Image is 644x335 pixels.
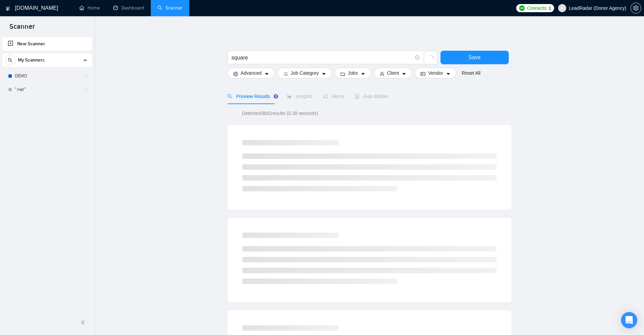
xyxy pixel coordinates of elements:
[287,94,312,99] span: Insights
[374,68,412,78] button: userClientcaret-down
[468,53,480,62] span: Save
[4,22,40,36] span: Scanner
[335,68,371,78] button: folderJobscaret-down
[83,73,89,79] span: holder
[560,6,565,10] span: user
[323,94,344,99] span: Alerts
[233,71,238,76] span: setting
[355,94,388,99] span: Auto Bidder
[228,94,232,99] span: search
[415,68,456,78] button: idcardVendorcaret-down
[355,94,359,99] span: robot
[83,87,89,92] span: holder
[630,3,641,14] button: setting
[446,71,451,76] span: caret-down
[237,110,323,117] span: Detected 3642 results (0.38 seconds)
[228,68,275,78] button: settingAdvancedcaret-down
[15,69,79,83] a: DEMO
[6,3,10,14] img: logo
[361,71,365,76] span: caret-down
[79,5,100,11] a: homeHome
[5,55,16,66] button: search
[278,68,332,78] button: barsJob Categorycaret-down
[549,4,551,12] span: 1
[415,55,420,60] span: info-circle
[287,94,292,99] span: area-chart
[421,71,425,76] span: idcard
[80,319,87,326] span: double-left
[380,71,384,76] span: user
[462,69,480,77] a: Reset All
[8,37,87,51] a: New Scanner
[158,5,183,11] a: searchScanner
[340,71,345,76] span: folder
[321,71,326,76] span: caret-down
[2,53,92,96] li: My Scanners
[519,5,525,11] img: upwork-logo.png
[113,5,144,11] a: dashboardDashboard
[228,94,276,99] span: Preview Results
[323,94,328,99] span: notification
[18,53,45,67] span: My Scanners
[15,83,79,96] a: ".net"
[630,5,641,11] a: setting
[631,5,641,11] span: setting
[273,93,279,99] div: Tooltip anchor
[283,71,288,76] span: bars
[527,4,547,12] span: Connects:
[2,37,92,51] li: New Scanner
[348,69,358,77] span: Jobs
[428,55,434,62] span: loading
[402,71,406,76] span: caret-down
[387,69,399,77] span: Client
[241,69,262,77] span: Advanced
[264,71,269,76] span: caret-down
[291,69,319,77] span: Job Category
[440,51,509,64] button: Save
[232,53,412,62] input: Search Freelance Jobs...
[428,69,443,77] span: Vendor
[621,312,637,328] div: Open Intercom Messenger
[5,58,15,63] span: search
